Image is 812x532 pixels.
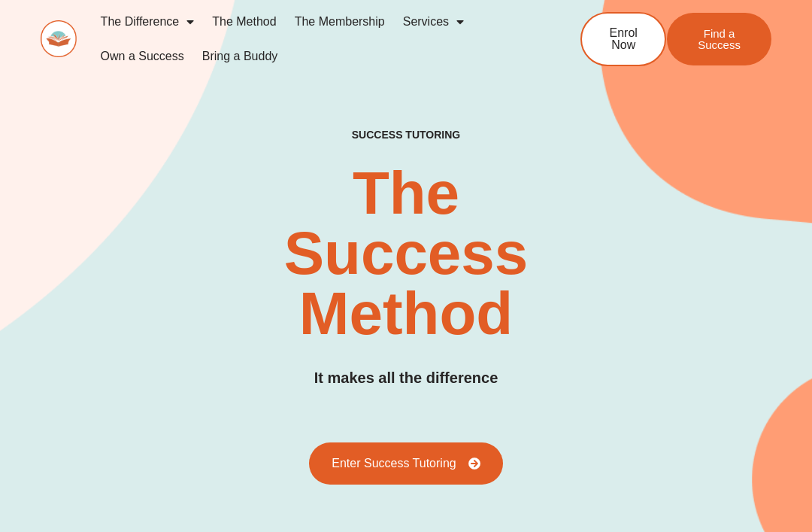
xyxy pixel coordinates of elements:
span: Enrol Now [604,27,642,51]
a: Bring a Buddy [193,39,287,74]
a: Services [394,5,473,39]
a: Enrol Now [580,12,666,66]
a: The Difference [92,5,204,39]
span: Find a Success [689,28,749,50]
a: Own a Success [92,39,193,74]
h2: The Success Method [241,163,571,344]
h4: SUCCESS TUTORING​ [298,129,514,141]
a: The Method [203,5,285,39]
a: Enter Success Tutoring [309,442,502,485]
h3: It makes all the difference [314,366,498,390]
nav: Menu [92,5,539,74]
a: The Membership [286,5,394,39]
a: Find a Success [667,13,771,65]
span: Enter Success Tutoring [332,458,456,470]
